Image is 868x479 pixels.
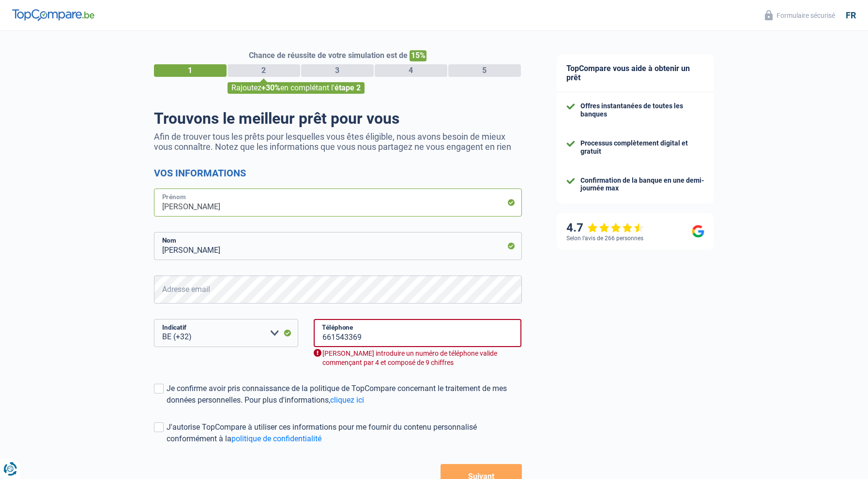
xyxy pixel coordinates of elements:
[167,383,522,406] div: Je confirme avoir pris connaissance de la politique de TopCompare concernant le traitement de mes...
[580,176,704,193] div: Confirmation de la banque en une demi-journée max
[301,64,374,77] div: 3
[167,421,522,445] div: J'autorise TopCompare à utiliser ces informations pour me fournir du contenu personnalisé conform...
[566,235,643,242] div: Selon l’avis de 266 personnes
[154,64,227,77] div: 1
[580,102,704,118] div: Offres instantanées de toutes les banques
[375,64,447,77] div: 4
[330,395,364,405] a: cliquez ici
[12,9,94,21] img: TopCompare Logo
[231,434,321,443] a: politique de confidentialité
[410,50,426,61] span: 15%
[566,221,644,235] div: 4.7
[557,54,714,92] div: TopCompare vous aide à obtenir un prêt
[335,83,361,92] span: étape 2
[228,82,365,94] div: Rajoutez en complétant l'
[154,109,522,128] h1: Trouvons le meilleur prêt pour vous
[154,131,522,152] p: Afin de trouver tous les prêts pour lesquelles vous êtes éligible, nous avons besoin de mieux vou...
[448,64,521,77] div: 5
[261,83,280,92] span: +30%
[314,319,522,347] input: 401020304
[314,349,522,367] div: [PERSON_NAME] introduire un numéro de téléphone valide commençant par 4 et composé de 9 chiffres
[759,7,841,23] button: Formulaire sécurisé
[228,64,300,77] div: 2
[154,167,522,179] h2: Vos informations
[846,10,856,21] div: fr
[249,51,408,60] span: Chance de réussite de votre simulation est de
[580,139,704,156] div: Processus complètement digital et gratuit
